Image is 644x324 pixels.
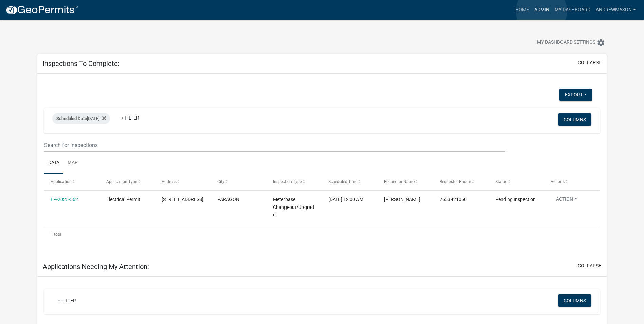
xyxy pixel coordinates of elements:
[489,174,544,190] datatable-header-cell: Status
[558,113,591,126] button: Columns
[593,3,639,16] a: AndrewMason
[322,174,378,190] datatable-header-cell: Scheduled Time
[106,197,140,202] span: Electrical Permit
[273,179,302,184] span: Inspection Type
[578,262,601,269] button: collapse
[495,179,507,184] span: Status
[433,174,489,190] datatable-header-cell: Requestor Phone
[559,89,592,101] button: Export
[558,294,591,307] button: Columns
[537,39,595,47] span: My Dashboard Settings
[532,36,610,49] button: My Dashboard Settingssettings
[384,197,420,202] span: RONAL GUY
[162,197,203,202] span: 2510 N LETTERMAN RD
[578,59,601,66] button: collapse
[44,138,505,152] input: Search for inspections
[532,3,552,16] a: Admin
[551,196,583,205] button: Action
[328,197,363,202] span: 09/11/2025, 12:00 AM
[37,74,607,257] div: collapse
[155,174,211,190] datatable-header-cell: Address
[44,226,600,243] div: 1 total
[551,179,565,184] span: Actions
[56,116,87,121] span: Scheduled Date
[51,197,78,202] a: EP-2025-562
[44,174,100,190] datatable-header-cell: Application
[52,113,110,124] div: [DATE]
[217,179,224,184] span: City
[266,174,322,190] datatable-header-cell: Inspection Type
[597,39,605,47] i: settings
[552,3,593,16] a: My Dashboard
[51,179,72,184] span: Application
[378,174,433,190] datatable-header-cell: Requestor Name
[440,197,467,202] span: 7653421060
[43,263,149,271] h5: Applications Needing My Attention:
[52,294,81,307] a: + Filter
[273,197,314,218] span: Meterbase Changeout/Upgrade
[44,152,63,174] a: Data
[162,179,177,184] span: Address
[115,112,145,124] a: + Filter
[544,174,600,190] datatable-header-cell: Actions
[440,179,471,184] span: Requestor Phone
[384,179,415,184] span: Requestor Name
[513,3,532,16] a: Home
[100,174,155,190] datatable-header-cell: Application Type
[217,197,239,202] span: PARAGON
[495,197,536,202] span: Pending Inspection
[211,174,266,190] datatable-header-cell: City
[106,179,137,184] span: Application Type
[43,59,119,68] h5: Inspections To Complete:
[328,179,357,184] span: Scheduled Time
[63,152,82,174] a: Map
